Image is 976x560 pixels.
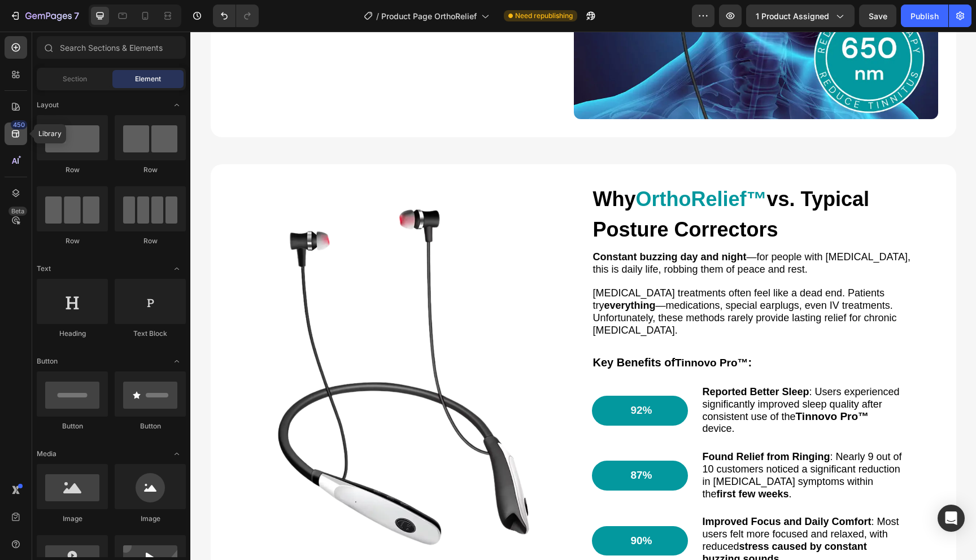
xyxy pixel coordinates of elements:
[168,352,186,370] span: Toggle open
[381,10,477,22] span: Product Page OrthoRelief
[512,419,712,467] span: : Nearly 9 out of 10 customers noticed a significant reduction in [MEDICAL_DATA] symptoms within ...
[376,10,379,22] span: /
[512,355,709,391] span: : Users experienced significantly improved sleep quality after consistent use of the
[115,514,186,524] div: Image
[512,484,681,496] strong: Improved Focus and Daily Comfort
[37,36,186,59] input: Search Sections & Elements
[512,419,640,431] strong: Found Relief from Ringing
[910,10,939,22] div: Publish
[11,120,27,129] div: 450
[412,437,491,451] p: 87%
[115,421,186,431] div: Button
[37,449,56,459] span: Media
[168,96,186,114] span: Toggle open
[63,74,87,84] span: Section
[37,236,108,246] div: Row
[512,509,677,533] strong: stress caused by constant buzzing sounds
[213,5,259,27] div: Undo/Redo
[414,268,465,279] strong: everything
[168,445,186,463] span: Toggle open
[403,152,729,213] p: ⁠⁠⁠⁠⁠⁠⁠
[512,391,544,403] span: device.
[756,10,829,22] span: 1 product assigned
[168,260,186,278] span: Toggle open
[901,5,948,27] button: Publish
[190,32,976,560] iframe: Design area
[37,165,108,175] div: Row
[512,355,619,366] strong: Reported Better Sleep
[403,156,679,209] span: vs. Typical Posture Correctors
[412,372,491,386] p: 92%
[37,514,108,524] div: Image
[37,356,58,366] span: Button
[446,156,577,179] span: OrthoRelief™
[869,11,887,21] span: Save
[115,236,186,246] div: Row
[135,74,161,84] span: Element
[403,220,720,243] span: —for people with [MEDICAL_DATA], this is daily life, robbing them of peace and rest.
[37,329,108,339] div: Heading
[38,172,385,518] img: AnyConv.com__2-11.webp
[402,151,730,214] h2: Rich Text Editor. Editing area: main
[403,220,556,231] strong: Constant buzzing day and night
[8,207,27,216] div: Beta
[37,421,108,431] div: Button
[74,9,79,23] p: 7
[526,457,599,468] strong: first few weeks
[515,11,573,21] span: Need republishing
[115,165,186,175] div: Row
[938,505,965,532] div: Open Intercom Messenger
[605,379,678,391] strong: Tinnovo Pro™
[37,100,59,110] span: Layout
[859,5,896,27] button: Save
[115,329,186,339] div: Text Block
[37,264,51,274] span: Text
[412,502,491,517] p: 90%
[485,325,557,337] span: Tinnovo Pro™
[512,484,709,532] span: : Most users felt more focused and relaxed, with reduced .
[403,156,446,179] span: Why
[403,256,707,304] span: [MEDICAL_DATA] treatments often feel like a dead end. Patients try —medications, special earplugs...
[558,325,562,337] span: :
[746,5,855,27] button: 1 product assigned
[403,325,485,337] span: Key Benefits of
[5,5,84,27] button: 7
